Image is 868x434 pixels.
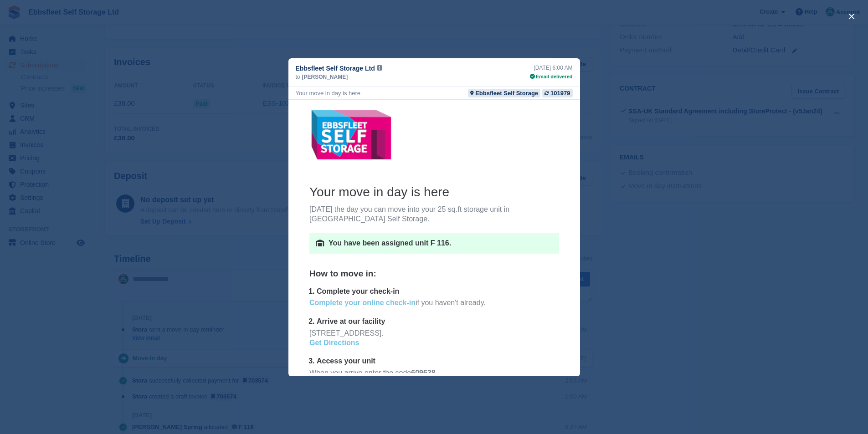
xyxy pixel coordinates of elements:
button: close [844,9,859,24]
p: When you arrive enter the code . [21,269,271,287]
div: Ebbsfleet Self Storage [475,89,538,97]
a: Complete your online check-in [21,199,127,207]
a: Get Directions [21,239,71,247]
div: 101979 [550,89,570,97]
div: [DATE] 6:00 AM [530,64,573,72]
p: Arrive at our facility [28,217,271,227]
a: Ebbsfleet Self Storage [468,89,540,97]
span: Ebbsfleet Self Storage Ltd [296,64,375,73]
div: Email delivered [530,73,573,81]
h3: Your move in day is here [21,84,271,101]
p: You have been assigned unit F 116. [40,139,264,148]
h5: How to move in: [21,168,271,180]
img: icon-info-grey-7440780725fd019a000dd9b08b2336e03edf1995a4989e88bcd33f0948082b44.svg [377,65,382,71]
a: 101979 [542,89,572,97]
p: Access your unit [28,257,271,266]
div: Your move in day is here [296,89,361,97]
div: [STREET_ADDRESS]. [21,229,271,239]
img: Ebbsfleet Self Storage Ltd Logo [21,8,105,62]
p: [DATE] the day you can move into your 25 sq.ft storage unit in [GEOGRAPHIC_DATA] Self Storage. [21,105,271,124]
p: Complete your check-in [28,187,271,197]
b: 609638 [123,269,147,277]
span: [PERSON_NAME] [302,73,348,81]
p: if you haven't already. [21,199,271,217]
img: unit-icon-4d0f24e8a8d05ce1744990f234e9874851be716344c385a2e4b7f33b222dedbf.png [27,140,36,147]
span: to [296,73,300,81]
